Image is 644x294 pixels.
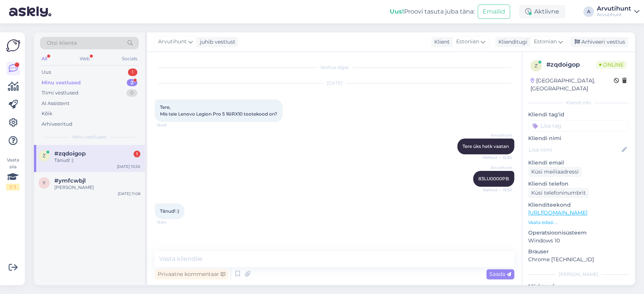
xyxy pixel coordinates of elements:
[431,38,450,46] div: Klient
[546,60,596,69] div: # zqdoigop
[117,164,140,169] div: [DATE] 15:50
[597,12,631,18] div: Arvutihunt
[54,177,86,184] span: #ymfcwbjl
[78,54,91,64] div: Web
[530,77,614,93] div: [GEOGRAPHIC_DATA], [GEOGRAPHIC_DATA]
[127,79,137,87] div: 2
[528,188,589,198] div: Küsi telefoninumbrit
[6,38,20,53] img: Askly Logo
[529,146,620,154] input: Lisa nimi
[463,143,509,149] span: Tere üks hetk vaatan
[41,110,52,117] div: Kõik
[519,5,565,18] div: Aktiivne
[54,150,86,157] span: #zqdoigop
[478,5,510,19] button: Emailid
[40,54,49,64] div: All
[54,184,140,191] div: [PERSON_NAME]
[528,120,629,131] input: Lisa tag
[528,99,629,106] div: Kliendi info
[6,157,20,190] div: Vaata siia
[528,248,629,256] p: Brauser
[534,38,557,46] span: Estonian
[390,8,404,15] b: Uus!
[528,134,629,142] p: Kliendi nimi
[41,120,72,128] div: Arhiveeritud
[390,7,475,16] div: Proovi tasuta juba täna:
[134,151,140,157] div: 1
[528,180,629,188] p: Kliendi telefon
[489,271,511,277] span: Saada
[528,209,587,216] a: [URL][DOMAIN_NAME]
[43,180,46,186] span: y
[54,157,140,164] div: Tänud! :)
[155,64,514,71] div: Vestlus algas
[197,38,235,46] div: juhib vestlust
[158,38,187,46] span: Arvutihunt
[528,237,629,245] p: Windows 10
[495,38,527,46] div: Klienditugi
[155,80,514,87] div: [DATE]
[120,54,139,64] div: Socials
[43,153,46,158] span: z
[570,37,628,47] div: Arhiveeri vestlus
[528,282,629,290] p: Märkmed
[126,89,137,97] div: 0
[483,187,512,193] span: Nähtud ✓ 15:53
[535,63,538,69] span: z
[160,104,277,117] span: Tere, Mis teie Lenovo Legion Pro 5 16IRX10 tootekood on?
[528,229,629,237] p: Operatsioonisüsteem
[155,269,228,279] div: Privaatne kommentaar
[128,69,137,76] div: 1
[528,159,629,167] p: Kliendi email
[597,6,639,18] a: ArvutihuntArvutihunt
[456,38,479,46] span: Estonian
[528,111,629,119] p: Kliendi tag'id
[41,89,78,97] div: Tiimi vestlused
[597,6,631,12] div: Arvutihunt
[41,79,81,87] div: Minu vestlused
[528,256,629,264] p: Chrome [TECHNICAL_ID]
[157,122,185,128] span: 15:49
[478,176,509,181] span: 83LU0000PB
[528,201,629,209] p: Klienditeekond
[528,219,629,226] p: Vaata edasi ...
[484,165,512,171] span: Arvutihunt
[160,208,179,214] span: Tänud! :)
[47,39,77,47] span: Otsi kliente
[484,133,512,138] span: Arvutihunt
[157,219,185,225] span: 15:54
[596,61,627,69] span: Online
[483,155,512,160] span: Nähtud ✓ 15:50
[6,184,20,190] div: 1 / 3
[528,271,629,278] div: [PERSON_NAME]
[528,167,582,177] div: Küsi meiliaadressi
[583,6,594,17] div: A
[41,100,69,107] div: AI Assistent
[72,134,106,140] span: Minu vestlused
[118,191,140,197] div: [DATE] 11:08
[41,69,51,76] div: Uus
